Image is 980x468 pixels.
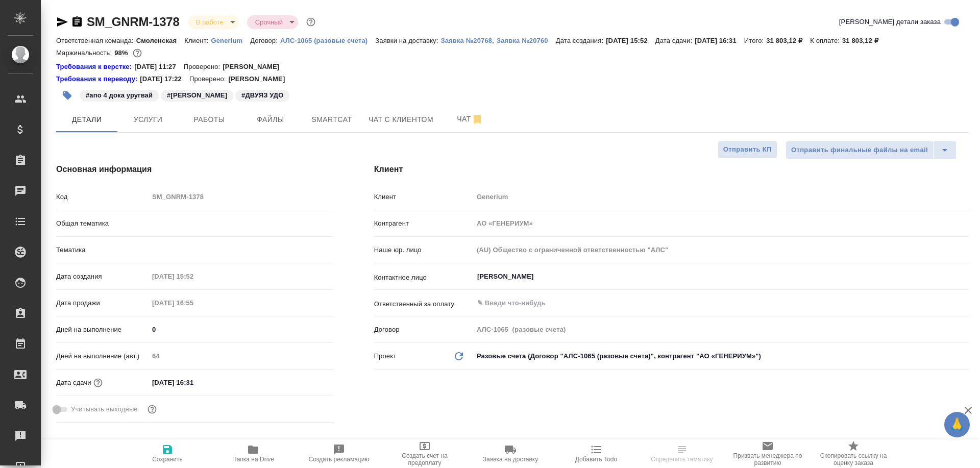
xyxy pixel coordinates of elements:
[56,74,140,84] a: Требования к переводу:
[56,74,140,84] div: Нажми, чтобы открыть папку с инструкцией
[56,84,79,107] button: Добавить тэг
[280,37,375,44] p: АЛС-1065 (разовые счета)
[62,113,111,126] span: Детали
[575,456,617,463] span: Добавить Todo
[56,378,91,388] p: Дата сдачи
[250,37,280,44] p: Договор:
[131,46,144,60] button: 518.69 RUB;
[374,351,397,361] p: Проект
[189,74,229,84] p: Проверено:
[731,452,804,466] span: Призвать менеджера по развитию
[744,37,766,44] p: Итого:
[492,37,497,44] p: ,
[766,37,810,44] p: 31 803,12 ₽
[388,452,461,466] span: Создать счет на предоплату
[211,37,250,44] p: Generium
[149,189,333,204] input: Пустое поле
[606,37,655,44] p: [DATE] 15:52
[375,37,440,44] p: Заявки на доставку:
[223,62,287,72] p: [PERSON_NAME]
[963,276,965,278] button: Open
[124,113,173,126] span: Услуги
[56,49,114,57] p: Маржинальность:
[374,245,473,255] p: Наше юр. лицо
[655,37,695,44] p: Дата сдачи:
[234,90,290,99] span: ДВУЯЗ УДО
[374,273,473,283] p: Контактное лицо
[374,192,473,202] p: Клиент
[473,242,969,257] input: Пустое поле
[468,439,553,468] button: Заявка на доставку
[211,36,250,44] a: Generium
[246,113,295,126] span: Файлы
[842,37,886,44] p: 31 803,12 ₽
[149,269,238,284] input: Пустое поле
[56,218,149,229] p: Общая тематика
[125,439,210,468] button: Сохранить
[304,15,317,29] button: Доп статусы указывают на важность/срочность заказа
[476,297,932,309] input: ✎ Введи что-нибудь
[140,74,189,84] p: [DATE] 17:22
[188,15,239,29] div: В работе
[114,49,130,57] p: 98%
[87,15,180,29] a: SM_GNRM-1378
[136,37,185,44] p: Смоленская
[497,36,556,46] button: Заявка №20760
[382,439,468,468] button: Создать счет на предоплату
[280,36,375,44] a: АЛС-1065 (разовые счета)
[149,375,238,390] input: ✎ Введи что-нибудь
[471,113,483,126] svg: Отписаться
[440,37,492,44] p: Заявка №20768
[374,163,969,176] h4: Клиент
[145,403,159,416] button: Выбери, если сб и вс нужно считать рабочими днями для выполнения заказа.
[71,404,138,414] span: Учитывать выходные
[307,113,356,126] span: Smartcat
[473,348,969,365] div: Разовые счета (Договор "АЛС-1065 (разовые счета)", контрагент "АО «ГЕНЕРИУМ»")
[149,295,238,310] input: Пустое поле
[786,141,957,159] div: split button
[56,272,149,282] p: Дата создания
[232,456,274,463] span: Папка на Drive
[56,192,149,202] p: Код
[810,37,842,44] p: К оплате:
[817,452,890,466] span: Скопировать ссылку на оценку заказа
[811,439,896,468] button: Скопировать ссылку на оценку заказа
[210,439,296,468] button: Папка на Drive
[56,298,149,308] p: Дата продажи
[839,17,941,27] span: [PERSON_NAME] детали заказа
[152,456,183,463] span: Сохранить
[56,37,136,44] p: Ответственная команда:
[71,16,83,28] button: Скопировать ссылку
[167,90,227,101] p: #[PERSON_NAME]
[228,74,292,84] p: [PERSON_NAME]
[944,412,970,437] button: 🙏
[149,241,333,259] div: ​
[718,141,777,159] button: Отправить КП
[725,439,811,468] button: Призвать менеджера по развитию
[184,62,223,72] p: Проверено:
[556,37,606,44] p: Дата создания:
[369,113,433,126] span: Чат с клиентом
[639,439,725,468] button: Определить тематику
[56,62,134,72] a: Требования к верстке:
[695,37,744,44] p: [DATE] 16:31
[309,456,370,463] span: Создать рекламацию
[651,456,713,463] span: Определить тематику
[374,325,473,335] p: Договор
[149,215,333,232] div: ​
[553,439,639,468] button: Добавить Todo
[446,113,495,126] span: Чат
[56,62,134,72] div: Нажми, чтобы открыть папку с инструкцией
[149,322,333,337] input: ✎ Введи что-нибудь
[374,218,473,229] p: Контрагент
[86,90,153,101] p: #апо 4 дока уругвай
[473,322,969,337] input: Пустое поле
[483,456,538,463] span: Заявка на доставку
[193,18,227,27] button: В работе
[56,16,68,28] button: Скопировать ссылку для ЯМессенджера
[473,189,969,204] input: Пустое поле
[963,302,965,304] button: Open
[791,144,928,156] span: Отправить финальные файлы на email
[184,37,211,44] p: Клиент:
[56,325,149,335] p: Дней на выполнение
